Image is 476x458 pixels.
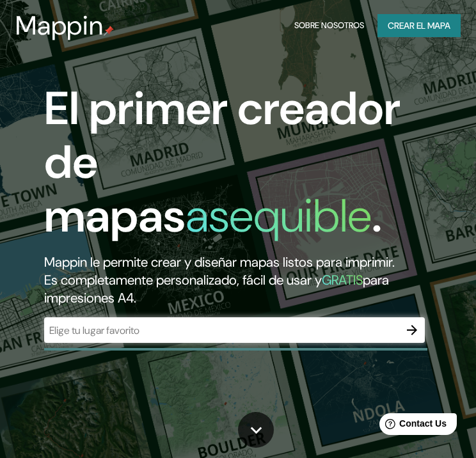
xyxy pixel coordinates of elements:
h2: Mappin le permite crear y diseñar mapas listos para imprimir. Es completamente personalizado, fác... [44,253,425,307]
h1: El primer creador de mapas . [44,82,425,253]
button: Sobre nosotros [291,14,367,38]
img: mappin-pin [104,26,114,36]
input: Elige tu lugar favorito [44,323,399,338]
font: Sobre nosotros [294,19,364,33]
iframe: Help widget launcher [362,408,462,444]
button: Crear el mapa [377,14,461,38]
h3: Mappin [15,10,104,41]
font: Crear el mapa [388,18,450,34]
h1: asequible [186,186,372,246]
h5: GRATIS [322,271,363,289]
